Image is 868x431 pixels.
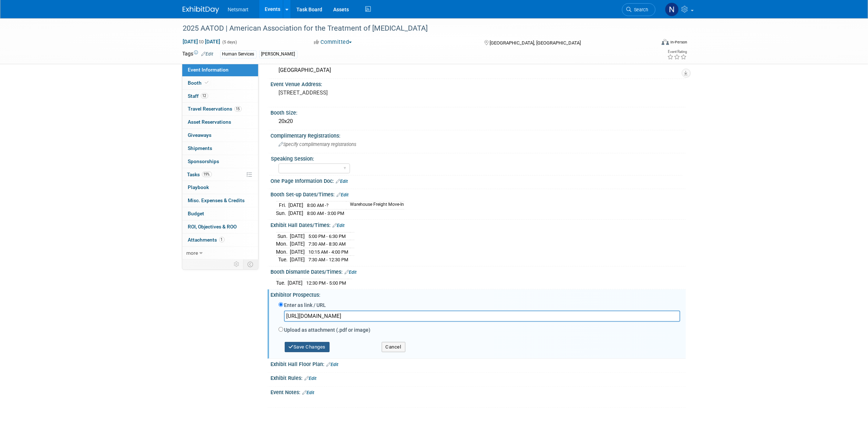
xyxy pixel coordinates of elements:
[490,40,581,46] span: [GEOGRAPHIC_DATA], [GEOGRAPHIC_DATA]
[276,209,289,217] td: Sun.
[222,40,237,45] span: (5 days)
[632,7,649,12] span: Search
[271,373,686,382] div: Exhibit Rules:
[183,38,221,45] span: [DATE] [DATE]
[271,359,686,368] div: Exhibit Hall Floor Plan:
[183,6,219,14] img: ExhibitDay
[271,107,686,116] div: Booth Size:
[182,194,258,207] a: Misc. Expenses & Credits
[276,116,680,127] div: 20x20
[182,155,258,168] a: Sponsorships
[182,116,258,128] a: Asset Reservations
[271,289,686,299] div: Exhibitor Prospectus:
[311,38,355,46] button: Committed
[182,64,258,76] a: Event Information
[289,209,304,217] td: [DATE]
[288,279,303,286] td: [DATE]
[284,326,371,334] label: Upload as attachment (.pdf or image)
[290,248,305,256] td: [DATE]
[231,259,244,269] td: Personalize Event Tab Strip
[336,179,348,184] a: Edit
[309,241,346,247] span: 7:30 AM - 8:30 AM
[309,257,349,262] span: 7:30 AM - 12:30 PM
[183,50,214,58] td: Tags
[180,22,645,35] div: 2025 AATOD | American Association for the Treatment of [MEDICAL_DATA]
[182,234,258,246] a: Attachments1
[205,81,209,85] i: Booth reservation complete
[665,3,679,16] img: Nina Finn
[188,67,229,73] span: Event Information
[346,201,404,209] td: Warehouse Freight Move-In
[309,249,349,255] span: 10:15 AM - 4:00 PM
[276,201,289,209] td: Fri.
[188,237,225,243] span: Attachments
[276,248,290,256] td: Mon.
[271,153,682,162] div: Speaking Session:
[271,220,686,229] div: Exhibit Hall Dates/Times:
[182,168,258,181] a: Tasks19%
[234,106,242,112] span: 15
[345,270,357,275] a: Edit
[271,387,686,396] div: Event Notes:
[327,203,329,208] span: ?
[188,119,231,125] span: Asset Reservations
[622,3,655,16] a: Search
[188,106,242,112] span: Travel Reservations
[259,50,297,58] div: [PERSON_NAME]
[382,342,405,352] button: Cancel
[202,172,212,177] span: 19%
[188,80,210,86] span: Booth
[198,39,205,45] span: to
[243,259,258,269] td: Toggle Event Tabs
[309,234,346,239] span: 5:00 PM - 6:30 PM
[271,176,686,185] div: One Page Information Doc:
[182,103,258,115] a: Travel Reservations15
[188,197,245,203] span: Misc. Expenses & Credits
[307,280,346,286] span: 12:30 PM - 5:00 PM
[327,362,339,367] a: Edit
[182,142,258,155] a: Shipments
[284,301,326,309] label: Enter as link / URL
[271,79,686,88] div: Event Venue Address:
[276,279,288,286] td: Tue.
[333,223,345,228] a: Edit
[201,93,208,99] span: 12
[290,232,305,240] td: [DATE]
[307,203,329,208] span: 8:00 AM -
[271,266,686,276] div: Booth Dismantle Dates/Times:
[276,256,290,263] td: Tue.
[182,181,258,194] a: Playbook
[667,50,687,54] div: Event Rating
[276,65,680,76] div: [GEOGRAPHIC_DATA]
[182,220,258,233] a: ROI, Objectives & ROO
[188,184,209,190] span: Playbook
[182,77,258,89] a: Booth
[662,39,669,45] img: Format-Inperson.png
[187,250,198,256] span: more
[670,39,687,45] div: In-Person
[220,50,257,58] div: Human Services
[290,256,305,263] td: [DATE]
[182,207,258,220] a: Budget
[188,93,208,99] span: Staff
[202,51,214,57] a: Edit
[182,90,258,103] a: Staff12
[276,240,290,248] td: Mon.
[219,237,225,242] span: 1
[271,130,686,139] div: Complimentary Registrations:
[307,211,345,216] span: 8:00 AM - 3:00 PM
[182,247,258,259] a: more
[228,7,249,12] span: Netsmart
[290,240,305,248] td: [DATE]
[188,211,205,216] span: Budget
[305,376,317,381] a: Edit
[279,89,436,96] pre: [STREET_ADDRESS]
[187,172,212,177] span: Tasks
[612,38,688,49] div: Event Format
[289,201,304,209] td: [DATE]
[188,224,237,230] span: ROI, Objectives & ROO
[188,158,219,164] span: Sponsorships
[279,142,357,147] span: Specify complimentary registrations
[188,132,212,138] span: Giveaways
[303,390,315,395] a: Edit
